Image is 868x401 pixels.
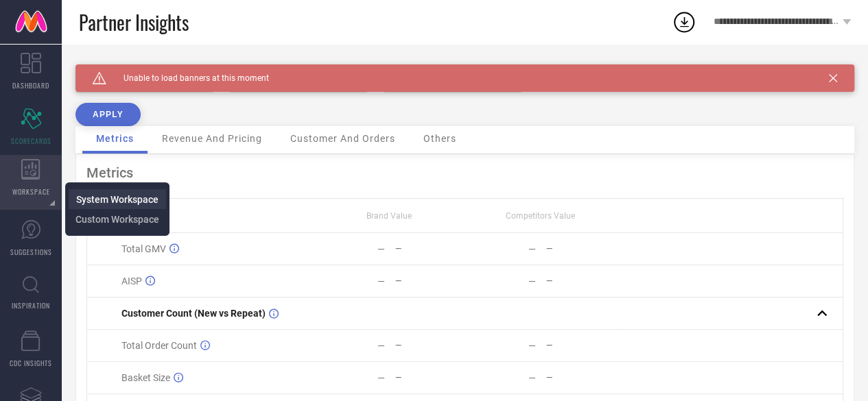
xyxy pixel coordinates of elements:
[377,276,385,287] div: —
[377,243,385,254] div: —
[106,73,269,83] span: Unable to load banners at this moment
[366,211,412,221] span: Brand Value
[96,133,134,144] span: Metrics
[12,186,50,197] span: WORKSPACE
[75,103,141,126] button: APPLY
[395,341,465,350] div: —
[79,8,189,36] span: Partner Insights
[528,372,536,383] div: —
[76,194,159,205] span: System Workspace
[528,340,536,351] div: —
[377,372,385,383] div: —
[76,193,159,206] a: System Workspace
[75,214,159,225] span: Custom Workspace
[86,165,843,181] div: Metrics
[528,276,536,287] div: —
[395,244,465,254] div: —
[395,276,465,286] div: —
[11,136,51,146] span: SCORECARDS
[75,212,159,226] a: Custom Workspace
[10,358,52,368] span: CDC INSIGHTS
[290,133,395,144] span: Customer And Orders
[10,247,52,257] span: SUGGESTIONS
[377,340,385,351] div: —
[546,341,615,350] div: —
[395,373,465,382] div: —
[12,80,49,90] span: DASHBOARD
[162,133,262,144] span: Revenue And Pricing
[12,300,50,311] span: INSPIRATION
[546,373,615,382] div: —
[121,308,266,319] span: Customer Count (New vs Repeat)
[121,243,166,254] span: Total GMV
[121,372,170,383] span: Basket Size
[506,211,575,221] span: Competitors Value
[121,340,197,351] span: Total Order Count
[546,276,615,286] div: —
[672,10,696,34] div: Open download list
[528,243,536,254] div: —
[423,133,456,144] span: Others
[75,64,213,74] div: Brand
[121,276,142,287] span: AISP
[546,244,615,254] div: —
